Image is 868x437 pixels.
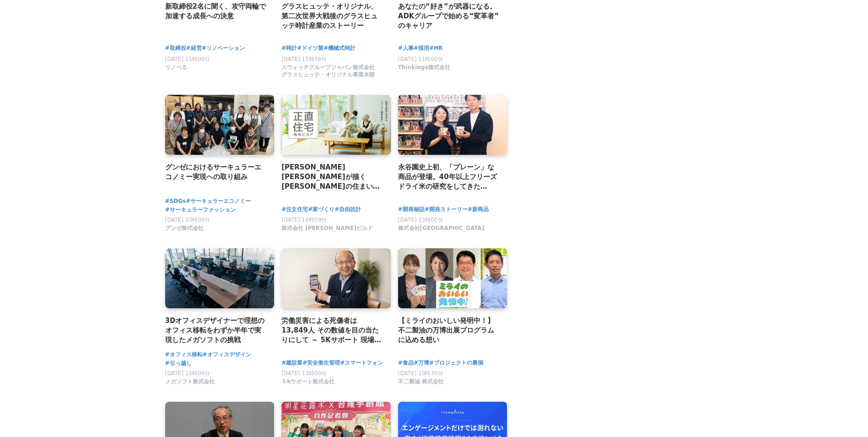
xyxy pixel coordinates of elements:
a: #開発秘話 [398,205,425,214]
span: [DATE] 16時59分 [281,217,327,223]
a: #家づくり [308,205,334,214]
span: [DATE] 13時00分 [281,370,327,377]
a: 新取締役2名に聞く、攻守両輪で加速する成長への決意 [165,1,267,22]
a: #SDGs [165,197,186,206]
span: リノベる [165,64,187,71]
a: #スマートフォン [340,359,383,367]
a: #経営 [186,44,202,53]
a: #サーキュラーファッション [165,206,236,214]
span: ５kサポート株式会社 [281,378,334,386]
a: グラスヒュッテ・オリジナル、第二次世界大戦後のグラスヒュッテ時計産業のストーリー [281,1,383,31]
a: あなたの“好き”が武器になる。ADKグループで始める“変革者”のキャリア [398,1,500,31]
span: Thinkings株式会社 [398,64,450,71]
a: #リノベーション [202,44,245,53]
span: [DATE] 11時00分 [165,56,210,62]
a: 不二製油 株式会社 [398,381,444,387]
a: #HR [429,44,442,53]
a: #注文住宅 [281,205,308,214]
a: 株式会社 [PERSON_NAME]ビルド [281,227,373,234]
span: 株式会社[GEOGRAPHIC_DATA] [398,224,485,232]
a: 【ミライのおいしい発明中！】不二製油の万博出展プログラムに込める想い [398,316,500,345]
a: #万博 [414,359,429,367]
span: スウォッチグループジャパン株式会社 グラスヒュッテ・オリジナル事業本部 [281,64,383,79]
a: スウォッチグループジャパン株式会社 グラスヒュッテ・オリジナル事業本部 [281,74,383,80]
a: #時計 [281,44,297,53]
a: #食品 [398,359,414,367]
span: [DATE] 15時00分 [165,370,210,377]
span: メガソフト株式会社 [165,378,215,386]
a: #建設業 [281,359,302,367]
a: 3Dオフィスデザイナーで理想のオフィス移転をわずか半年で実現したメガソフトの挑戦 [165,316,267,345]
span: [DATE] 10時30分 [398,370,443,377]
span: [DATE] 15時38分 [281,56,327,62]
a: #安全衛生管理 [302,359,340,367]
span: 不二製油 株式会社 [398,378,444,386]
a: Thinkings株式会社 [398,66,450,72]
a: ５kサポート株式会社 [281,381,334,387]
a: 永谷園史上初、「プレーン」な商品が登場。40年以上フリーズドライ米の研究をしてきた[PERSON_NAME]が提案する、新しい主食の選択肢とは [398,162,500,192]
a: 労働災害による死傷者は13,849人 その数値を目の当たりにして ～ 5Kサポート 現場から生まれた挑戦の記録 ～ [281,316,383,345]
a: [PERSON_NAME][PERSON_NAME]が描く[PERSON_NAME]の住まい｜「コミコミ価格品質」の先にある、真の顧客価値と持続可能な家づくりへの挑戦 [281,162,383,192]
a: #取締役 [165,44,186,53]
a: #プロジェクトの裏側 [429,359,483,367]
a: #ドイツ製 [297,44,323,53]
a: メガソフト株式会社 [165,381,215,387]
a: グンゼにおけるサーキュラーエコノミー実現への取り組み [165,162,267,182]
span: [DATE] 11時00分 [398,56,443,62]
span: [DATE] 15時00分 [398,217,443,223]
a: #オフィス移転 [165,350,203,359]
span: [DATE] 10時00分 [165,217,210,223]
a: #人事 [398,44,414,53]
a: #新商品 [468,205,489,214]
a: 株式会社[GEOGRAPHIC_DATA] [398,227,485,234]
span: グンゼ株式会社 [165,224,204,232]
a: #開発ストーリー [425,205,468,214]
span: 株式会社 [PERSON_NAME]ビルド [281,224,373,232]
a: グンゼ株式会社 [165,227,204,234]
a: #採用 [414,44,429,53]
a: #機械式時計 [323,44,356,53]
a: #引っ越し [165,359,192,368]
a: #サーキュラーエコノミー [186,197,251,206]
a: リノベる [165,66,187,72]
a: #オフィスデザイン [203,350,251,359]
a: #自由設計 [334,205,361,214]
